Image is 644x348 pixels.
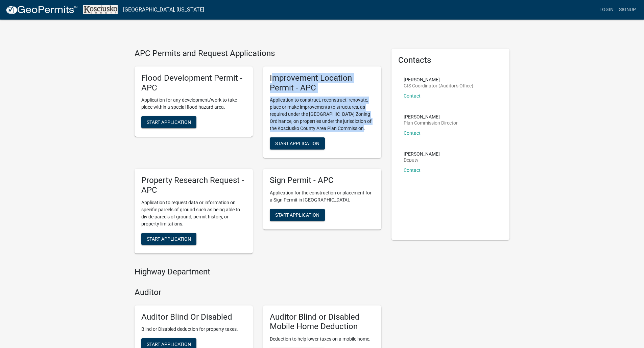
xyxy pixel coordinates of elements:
p: Deputy [404,158,440,162]
a: Login [597,3,616,16]
p: Application for any development/work to take place within a special flood hazard area. [141,97,246,111]
h5: Sign Permit - APC [270,176,375,185]
p: Application for the construction or placement for a Sign Permit in [GEOGRAPHIC_DATA]. [270,189,375,204]
button: Start Application [141,116,196,128]
p: Application to construct, reconstruct, renovate, place or make improvements to structures, as req... [270,97,375,132]
button: Start Application [141,233,196,245]
img: Kosciusko County, Indiana [83,5,118,14]
h5: Flood Development Permit - APC [141,73,246,93]
p: Application to request data or information on specific parcels of ground such as being able to di... [141,199,246,227]
p: GIS Coordinator (Auditor's Office) [404,83,473,88]
h4: APC Permits and Request Applications [135,49,381,58]
a: Contact [404,167,421,173]
p: Blind or Disabled deduction for property taxes. [141,326,246,333]
h5: Improvement Location Permit - APC [270,73,375,93]
a: Contact [404,93,421,99]
button: Start Application [270,209,325,221]
span: Start Application [147,119,191,125]
span: Start Application [147,342,191,347]
h5: Auditor Blind Or Disabled [141,312,246,322]
p: Plan Commission Director [404,121,458,125]
h4: Highway Department [135,267,381,277]
a: [GEOGRAPHIC_DATA], [US_STATE] [123,4,204,16]
a: Signup [616,3,639,16]
span: Start Application [275,141,319,146]
p: Deduction to help lower taxes on a mobile home. [270,336,375,343]
span: Start Application [275,212,319,218]
p: [PERSON_NAME] [404,152,440,156]
a: Contact [404,130,421,136]
h5: Auditor Blind or Disabled Mobile Home Deduction [270,312,375,332]
p: [PERSON_NAME] [404,77,473,82]
span: Start Application [147,236,191,241]
h5: Property Research Request - APC [141,176,246,195]
p: [PERSON_NAME] [404,114,458,119]
h5: Contacts [398,55,503,65]
button: Start Application [270,137,325,150]
h4: Auditor [135,288,381,297]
